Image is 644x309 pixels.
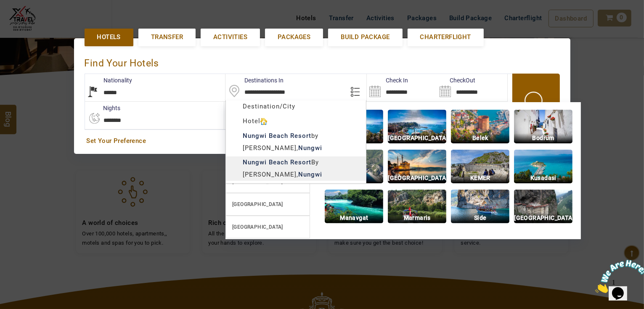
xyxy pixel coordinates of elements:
[97,33,121,42] span: Hotels
[225,216,310,238] a: [GEOGRAPHIC_DATA]
[85,49,560,74] div: Find Your Hotels
[298,144,322,152] b: Nungwi
[265,29,323,46] a: Packages
[85,104,121,112] label: nights
[420,33,471,42] span: Charterflight
[451,110,509,143] img: img
[367,76,408,85] label: Check In
[225,76,284,85] label: Destinations In
[514,133,572,143] p: Bodrum
[278,33,310,42] span: Packages
[328,29,402,46] a: Build Package
[226,156,366,181] div: By [PERSON_NAME],
[514,213,572,223] p: [GEOGRAPHIC_DATA]
[388,110,446,143] img: img
[151,33,183,42] span: Transfer
[388,133,446,143] p: [GEOGRAPHIC_DATA]
[201,29,260,46] a: Activities
[408,29,484,46] a: Charterflight
[3,3,56,37] img: Chat attention grabber
[388,173,446,183] p: [GEOGRAPHIC_DATA]
[325,190,383,223] img: img
[514,190,572,223] img: img
[269,132,288,140] b: Beach
[290,158,311,166] b: Resort
[514,150,572,183] img: img
[85,76,133,85] label: Nationality
[437,74,507,101] input: Search
[3,3,7,11] span: 1
[232,201,283,207] b: [GEOGRAPHIC_DATA]
[138,29,196,46] a: Transfer
[213,33,247,42] span: Activities
[298,171,322,178] b: Nungwi
[388,190,446,223] img: img
[269,158,288,166] b: Beach
[87,137,558,145] a: Set Your Preference
[451,173,509,183] p: KEMER
[232,179,283,185] b: [GEOGRAPHIC_DATA]
[225,193,310,216] a: [GEOGRAPHIC_DATA]
[243,158,267,166] b: Nungwi
[592,256,644,296] iframe: chat widget
[514,110,572,143] img: img
[232,224,283,230] b: [GEOGRAPHIC_DATA]
[514,173,572,183] p: Kusadasi
[226,130,366,154] div: by [PERSON_NAME],
[341,33,390,42] span: Build Package
[388,150,446,183] img: img
[243,132,267,140] b: Nungwi
[388,213,446,223] p: Marmaris
[451,190,509,223] img: img
[224,104,262,112] label: Rooms
[451,213,509,223] p: Side
[325,213,383,223] p: Manavgat
[226,100,366,113] div: Destination/City
[451,150,509,183] img: img
[226,115,366,127] div: Hotel
[367,74,437,101] input: Search
[260,118,267,125] img: hotelicon.PNG
[85,29,133,46] a: Hotels
[451,133,509,143] p: Belek
[290,132,311,140] b: Resort
[437,76,475,85] label: CheckOut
